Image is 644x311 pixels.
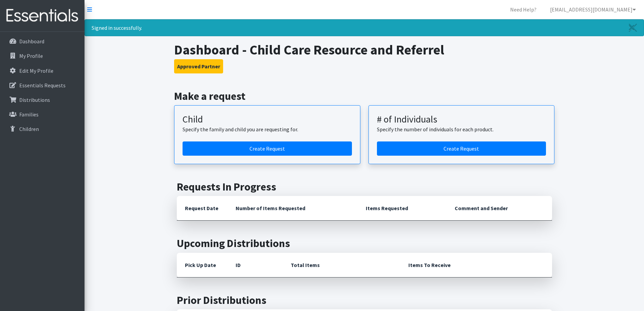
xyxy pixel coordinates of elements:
h2: Upcoming Distributions [177,237,552,250]
p: Edit My Profile [19,67,53,74]
a: Create a request by number of individuals [377,141,546,156]
h2: Requests In Progress [177,180,552,193]
a: Children [3,122,82,136]
p: My Profile [19,52,43,59]
img: HumanEssentials [3,4,82,27]
h2: Make a request [174,90,554,103]
a: [EMAIL_ADDRESS][DOMAIN_NAME] [545,3,641,16]
h3: # of Individuals [377,114,546,125]
th: Comment and Sender [447,196,552,221]
th: Pick Up Date [177,253,228,277]
p: Distributions [19,96,50,103]
a: Close [622,20,644,36]
a: My Profile [3,49,82,63]
p: Essentials Requests [19,82,66,89]
a: Dashboard [3,35,82,48]
p: Children [19,126,39,132]
h1: Dashboard - Child Care Resource and Referrel [174,42,554,58]
a: Distributions [3,93,82,107]
th: Items Requested [358,196,447,221]
a: Essentials Requests [3,79,82,92]
p: Families [19,111,39,118]
a: Create a request for a child or family [183,141,352,156]
p: Dashboard [19,38,44,45]
th: ID [228,253,283,277]
th: Number of Items Requested [228,196,358,221]
p: Specify the number of individuals for each product. [377,125,546,133]
a: Families [3,108,82,121]
th: Total Items [283,253,400,277]
button: Approved Partner [174,59,223,73]
p: Specify the family and child you are requesting for. [183,125,352,133]
h3: Child [183,114,352,125]
div: Signed in successfully. [85,19,644,36]
h2: Prior Distributions [177,294,552,307]
a: Edit My Profile [3,64,82,77]
th: Items To Receive [400,253,552,277]
th: Request Date [177,196,228,221]
a: Need Help? [505,3,542,16]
